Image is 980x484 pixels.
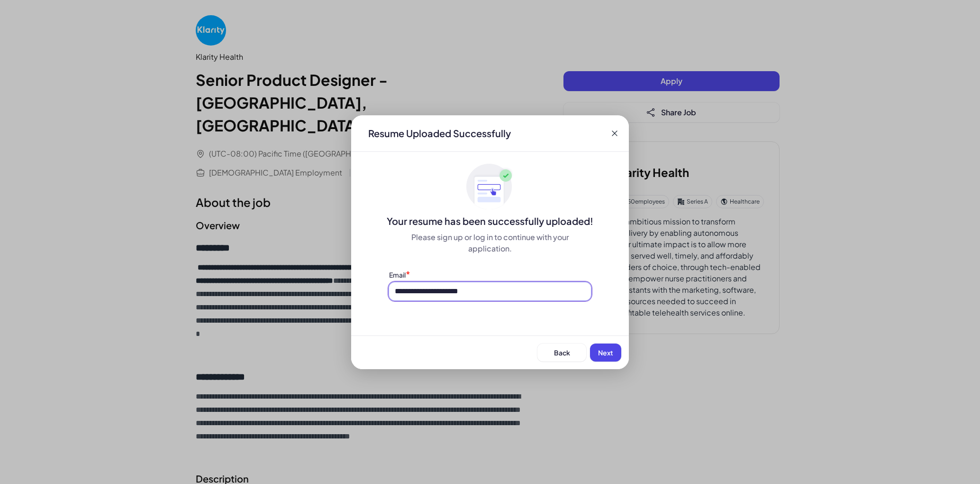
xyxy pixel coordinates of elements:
[361,127,518,140] div: Resume Uploaded Successfully
[389,232,591,254] div: Please sign up or log in to continue with your application.
[554,348,570,357] span: Back
[590,344,621,362] button: Next
[466,163,514,211] img: ApplyedMaskGroup3.svg
[389,270,406,279] label: Email
[351,214,629,228] div: Your resume has been successfully uploaded!
[537,344,586,362] button: Back
[598,348,613,357] span: Next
